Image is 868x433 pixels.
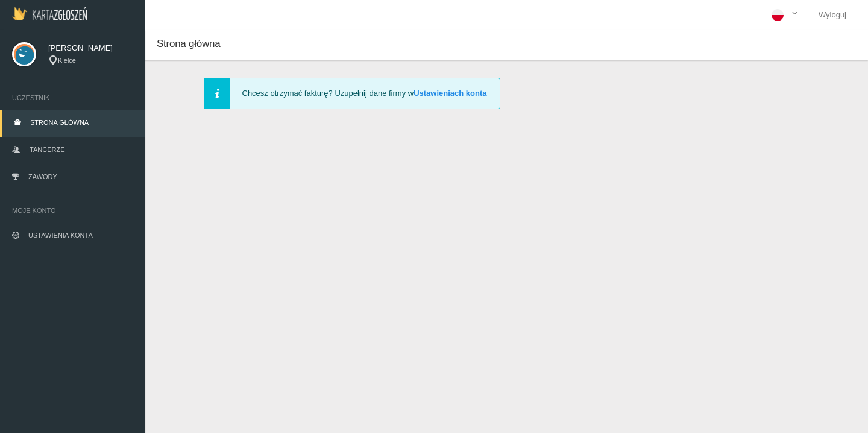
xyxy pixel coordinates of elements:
[48,55,133,66] div: Kielce
[12,204,133,216] span: Moje konto
[414,89,486,98] a: Ustawieniach konta
[12,42,36,66] img: svg
[48,42,133,54] span: [PERSON_NAME]
[30,146,64,153] span: Tancerze
[28,232,93,239] span: Ustawienia konta
[12,92,133,104] span: Uczestnik
[204,78,501,109] div: Chcesz otrzymać fakturę? Uzupełnij dane firmy w
[12,7,87,20] img: Logo
[28,173,57,180] span: Zawody
[30,119,89,126] span: Strona główna
[157,38,220,49] span: Strona główna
